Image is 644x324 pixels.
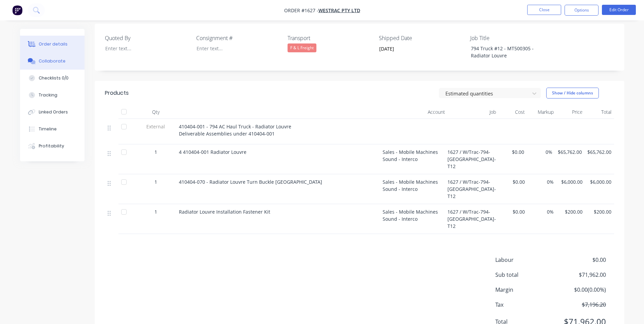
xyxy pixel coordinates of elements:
[585,105,614,119] div: Total
[380,204,448,234] div: Sales - Mobile Machines Sound - Interco
[530,178,554,185] span: 0%
[39,58,66,64] div: Collaborate
[555,256,606,264] span: $0.00
[374,44,459,54] input: Enter date
[495,271,556,279] span: Sub total
[587,148,611,156] span: $65,762.00
[39,92,57,98] div: Tracking
[499,105,528,119] div: Cost
[495,301,556,309] span: Tax
[380,174,448,204] div: Sales - Mobile Machines Sound - Interco
[20,121,85,138] button: Timeline
[20,53,85,70] button: Collaborate
[448,174,499,204] div: 1627 / W/Trac-794-[GEOGRAPHIC_DATA]-T12
[154,208,157,215] span: 1
[448,204,499,234] div: 1627 / W/Trac-794-[GEOGRAPHIC_DATA]-T12
[555,271,606,279] span: $71,962.00
[179,209,270,215] span: Radiator Louvre Installation Fastener Kit
[105,34,190,42] label: Quoted By
[39,41,68,47] div: Order details
[448,105,499,119] div: Job
[565,5,599,16] button: Options
[318,7,360,14] a: WesTrac Pty Ltd
[555,286,606,294] span: $0.00 ( 0.00 %)
[20,70,85,87] button: Checklists 0/0
[179,149,246,155] span: 4 410404-001 Radiator Louvre
[495,286,556,294] span: Margin
[39,75,69,81] div: Checklists 0/0
[555,301,606,309] span: $7,196.20
[501,208,525,215] span: $0.00
[154,148,157,156] span: 1
[12,5,22,15] img: Factory
[559,208,583,215] span: $200.00
[448,144,499,174] div: 1627 / W/Trac-794-[GEOGRAPHIC_DATA]-T12
[380,105,448,119] div: Account
[105,89,129,97] div: Products
[530,208,554,215] span: 0%
[501,148,524,156] span: $0.00
[20,36,85,53] button: Order details
[558,148,582,156] span: $65,762.00
[135,105,176,119] div: Qty
[465,43,550,60] div: 794 Truck #12 - MT500305 - Radiator Louvre
[288,34,372,42] label: Transport
[501,178,525,185] span: $0.00
[470,34,555,42] label: Job Title
[196,34,281,42] label: Consignment #
[138,123,173,130] span: External
[556,105,585,119] div: Price
[588,208,611,215] span: $200.00
[179,123,291,137] span: 410404-001 - 794 AC Haul Truck - Radiator Louvre Deliverable Assemblies under 410404-001
[20,138,85,155] button: Profitability
[284,7,318,14] span: Order #1627 -
[495,256,556,264] span: Labour
[528,105,556,119] div: Markup
[546,88,599,98] button: Show / Hide columns
[179,179,322,185] span: 410404-070 - Radiator Louvre Turn Buckle [GEOGRAPHIC_DATA]
[379,34,464,42] label: Shipped Date
[20,104,85,121] button: Linked Orders
[39,143,64,149] div: Profitability
[39,126,57,132] div: Timeline
[588,178,611,185] span: $6,000.00
[527,5,561,15] button: Close
[39,109,68,115] div: Linked Orders
[530,148,552,156] span: 0%
[288,43,316,52] div: F & L Freight
[20,87,85,104] button: Tracking
[380,144,448,174] div: Sales - Mobile Machines Sound - Interco
[559,178,583,185] span: $6,000.00
[602,5,636,15] button: Edit Order
[154,178,157,185] span: 1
